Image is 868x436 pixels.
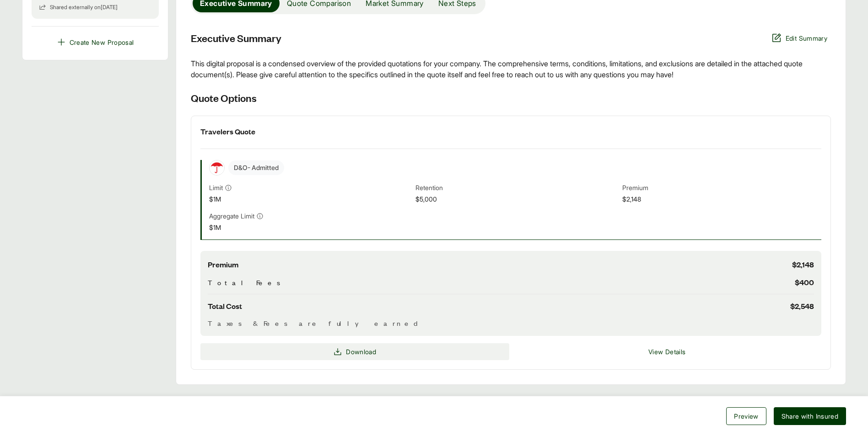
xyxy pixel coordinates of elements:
p: Taxes & Fees are fully earned [208,318,814,329]
button: Preview [726,407,766,425]
span: Premium [208,258,238,271]
button: Download [200,343,509,360]
img: Travelers [210,160,224,175]
span: Create New Proposal [70,37,134,47]
span: Total Cost [208,300,242,312]
span: $2,148 [792,258,814,271]
span: Retention [415,183,443,192]
div: Travelers Quote [200,125,821,138]
span: Aggregate Limit [209,211,254,221]
span: Share with Insured [782,411,838,421]
div: Quote Options [191,91,257,105]
span: Executive Summary [191,31,281,45]
span: $2,148 [622,194,821,204]
span: Limit [209,183,223,192]
button: Share with Insured [774,407,846,425]
div: This digital proposal is a condensed overview of the provided quotations for your company. The co... [191,58,831,80]
span: $2,548 [790,300,814,312]
span: $1M [209,194,408,204]
span: Edit Summary [771,32,827,43]
span: View Details [648,347,685,356]
span: Premium [622,183,648,192]
span: $400 [795,276,814,288]
span: $5,000 [415,194,615,204]
span: Total Fees [208,277,284,288]
span: Shared externally on [DATE] [50,3,118,11]
button: View Details [513,343,822,360]
span: Preview [734,411,758,421]
span: $1M [209,223,821,232]
button: Create New Proposal [32,34,159,51]
button: Edit Summary [767,29,831,47]
span: D&O - Admitted [228,160,284,175]
span: Download [346,347,376,356]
